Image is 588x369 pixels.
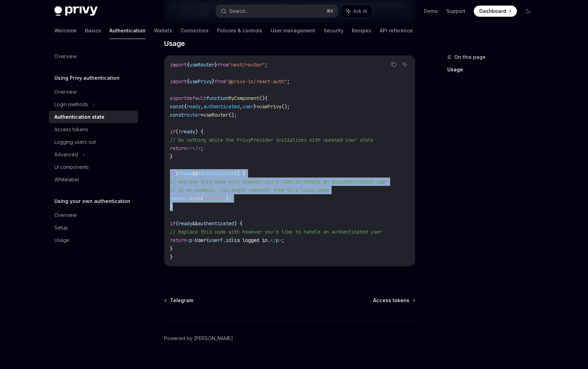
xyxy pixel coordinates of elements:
h5: Using Privy authentication [54,74,119,82]
span: ( [176,170,178,176]
span: from [215,78,226,85]
span: ready [187,103,201,110]
a: Wallets [154,22,172,39]
div: Overview [54,88,77,96]
button: Ask AI [400,60,409,69]
a: Logging users out [49,136,138,148]
span: { [187,62,189,68]
span: </ [270,237,276,243]
span: { [184,103,187,110]
span: const [170,103,184,110]
span: if [170,170,176,176]
span: ); [226,195,231,202]
span: import [170,62,187,68]
span: // Do nothing while the PrivyProvider initializes with updated user state [170,137,373,143]
span: } [212,78,215,85]
span: MyComponent [229,95,259,101]
span: ! [198,170,201,176]
span: Usage [164,39,185,48]
span: > [279,237,281,243]
span: ; [201,145,203,151]
span: function [206,95,229,101]
div: Usage [54,236,69,244]
span: (); [229,112,237,118]
span: default [187,95,206,101]
span: . [187,195,189,202]
span: } [231,237,234,243]
span: p [189,237,192,243]
a: Overview [49,209,138,221]
span: } [215,62,217,68]
button: Copy the contents from the code block [389,60,398,69]
a: Overview [49,86,138,98]
a: Access tokens [49,123,138,136]
span: "next/router" [229,62,265,68]
span: { [265,95,268,101]
a: Dashboard [474,6,517,17]
span: // Replace this code with however you'd like to handle an authenticated user [170,229,382,235]
span: // As an example, you might redirect them to a login page [170,187,329,193]
span: , [240,103,242,110]
span: Telegram [170,297,193,304]
span: ready [178,170,192,176]
span: ; [287,78,290,85]
span: Ask AI [353,8,367,15]
div: UI components [54,163,89,171]
span: = [256,103,259,110]
span: router [170,195,187,202]
a: Overview [49,50,138,63]
span: ) { [237,170,245,176]
a: UI components [49,161,138,173]
span: ) { [234,220,242,227]
span: push [189,195,201,202]
a: Support [446,8,465,15]
a: Security [324,22,343,39]
span: if [170,220,176,227]
a: API reference [380,22,413,39]
a: Access tokens [373,297,415,304]
span: , [201,103,203,110]
span: from [217,62,229,68]
span: < [187,237,189,243]
a: Authentication state [49,111,138,123]
span: } [170,245,173,252]
span: { [187,78,189,85]
a: Authentication [109,22,146,39]
span: <></> [187,145,201,151]
span: Access tokens [373,297,409,304]
span: } [254,103,256,110]
span: useRouter [203,112,229,118]
span: (); [281,103,290,110]
span: ! [178,128,181,135]
span: user [209,237,220,243]
span: return [170,145,187,151]
div: Logging users out [54,138,96,146]
div: Login methods [54,100,88,109]
span: usePrivy [189,78,212,85]
div: Access tokens [54,125,88,134]
span: On this page [454,53,486,61]
a: Policies & controls [217,22,262,39]
span: ( [201,195,203,202]
span: import [170,78,187,85]
div: Whitelabel [54,175,79,184]
span: ⌘ K [326,8,334,14]
span: id [226,237,231,243]
span: } [170,154,173,160]
span: p [276,237,279,243]
span: "@privy-io/react-auth" [226,78,287,85]
span: > [192,237,195,243]
h5: Using your own authentication [54,197,130,205]
a: Basics [85,22,101,39]
button: Search...⌘K [216,5,338,17]
a: Whitelabel [49,173,138,186]
img: dark logo [54,6,98,16]
div: Advanced [54,150,78,159]
a: User management [271,22,315,39]
a: Usage [49,234,138,246]
span: useRouter [189,62,215,68]
span: const [170,112,184,118]
span: authenticated [203,103,240,110]
div: Setup [54,223,68,232]
span: && [192,170,198,176]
